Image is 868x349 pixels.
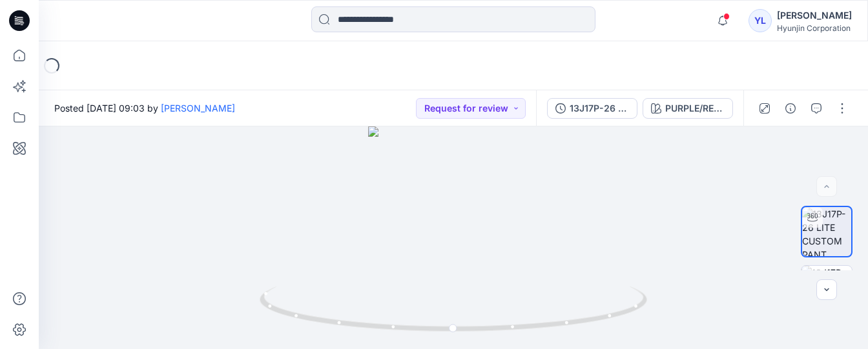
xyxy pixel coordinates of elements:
[801,266,852,316] img: 13J17P-26 LITE CUSTOM SET (RIDER)
[665,101,725,115] div: PURPLE/RED FADE ([PERSON_NAME])
[780,98,801,119] button: Details
[570,101,629,115] div: 13J17P-26 LITE CUSTOM JERSEY (RIDER) M+32size
[54,101,235,115] span: Posted [DATE] 09:03 by
[777,23,852,33] div: Hyunjin Corporation
[643,98,733,119] button: PURPLE/RED FADE ([PERSON_NAME])
[161,103,235,114] a: [PERSON_NAME]
[749,9,772,32] div: YL
[777,8,852,23] div: [PERSON_NAME]
[547,98,637,119] button: 13J17P-26 LITE CUSTOM JERSEY (RIDER) M+32size
[802,207,851,256] img: 13J17P-26 LITE CUSTOM PANT (RIDER)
